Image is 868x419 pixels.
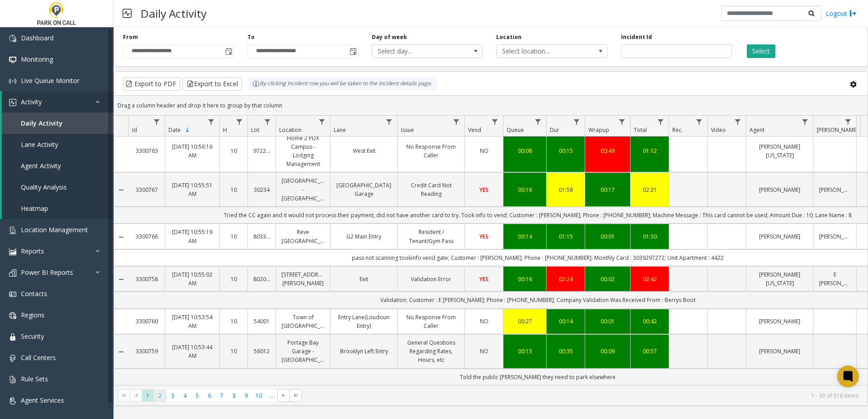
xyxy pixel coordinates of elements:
span: Live Queue Monitor [21,76,79,85]
span: Toggle popup [223,45,233,58]
div: 00:13 [509,347,541,356]
a: 00:08 [509,146,541,155]
div: 00:16 [509,185,541,194]
a: 00:02 [591,275,625,283]
span: Page 1 [142,390,154,402]
a: Date Filter Menu [205,116,217,128]
img: logout [849,9,857,18]
a: Portage Bay Garage - [GEOGRAPHIC_DATA] [281,338,325,365]
a: [GEOGRAPHIC_DATA] - [GEOGRAPHIC_DATA] [281,176,325,203]
div: 00:35 [552,347,579,356]
a: 3300760 [134,317,159,326]
a: [PERSON_NAME] [752,232,808,241]
a: [PERSON_NAME] [752,317,808,326]
span: Select day... [372,45,460,58]
a: 3300758 [134,275,159,283]
img: 'icon' [9,78,16,85]
a: [DATE] 10:53:44 AM [171,343,214,360]
a: 02:31 [636,185,663,194]
div: 00:15 [552,146,579,155]
a: Video Filter Menu [732,116,744,128]
div: By clicking Incident row you will be taken to the incident details page. [248,77,437,91]
a: [PERSON_NAME] [819,185,851,194]
a: 3300766 [134,232,159,241]
div: 01:58 [552,185,579,194]
a: NO [470,347,498,356]
button: Export to Excel [182,77,242,91]
a: 00:42 [636,317,663,326]
span: YES [479,186,488,194]
span: Page 2 [154,390,166,402]
a: 10 [225,232,242,241]
img: 'icon' [9,35,16,42]
span: Total [634,126,647,134]
img: 'icon' [9,397,16,404]
a: YES [470,275,498,283]
span: Location Management [21,225,88,234]
span: Queue [507,126,524,134]
span: Rule Sets [21,375,48,383]
span: Location [279,126,301,134]
div: 00:14 [552,317,579,326]
span: Security [21,332,44,341]
a: 00:09 [591,347,625,356]
a: Lane Activity [2,134,113,155]
a: 54001 [253,317,270,326]
span: Page 11 [265,390,277,402]
a: [GEOGRAPHIC_DATA] Garage [336,181,392,198]
a: Daily Activity [2,112,113,134]
a: NO [470,146,498,155]
a: Id Filter Menu [151,116,163,128]
a: [PERSON_NAME] [752,185,808,194]
a: 00:01 [591,317,625,326]
span: Call Centers [21,353,56,362]
span: Page 6 [203,390,216,402]
div: 02:42 [636,275,663,283]
a: 10 [225,317,242,326]
a: Logout [826,9,857,18]
a: 00:14 [509,232,541,241]
span: Activity [21,97,42,106]
span: Contacts [21,289,47,298]
img: 'icon' [9,99,16,106]
a: 01:30 [636,232,663,241]
a: Home 2 PDX Campus - Lodging Management [281,134,325,169]
span: Dur [550,126,559,134]
span: Go to the next page [280,392,287,399]
a: [DATE] 10:56:16 AM [171,142,214,160]
a: 00:01 [591,232,625,241]
a: Collapse Details [114,276,128,283]
h3: Daily Activity [136,2,211,24]
a: Vend Filter Menu [489,116,501,128]
span: NO [480,347,488,355]
div: 01:15 [552,232,579,241]
div: 00:27 [509,317,541,326]
span: Agent Services [21,396,64,404]
a: YES [470,185,498,194]
img: 'icon' [9,56,16,63]
span: Agent Activity [21,161,61,170]
div: 00:16 [509,275,541,283]
span: Lane [334,126,346,134]
span: Id [132,126,137,134]
a: 00:49 [591,146,625,155]
div: 02:24 [552,275,579,283]
span: Sortable [184,127,191,134]
a: 803301 [253,232,270,241]
img: 'icon' [9,355,16,362]
span: NO [480,147,488,155]
a: E [PERSON_NAME] [819,270,851,287]
a: 30234 [253,185,270,194]
a: 10 [225,185,242,194]
img: 'icon' [9,248,16,255]
span: Page 10 [253,390,265,402]
a: Collapse Details [114,348,128,356]
img: 'icon' [9,333,16,341]
label: Location [496,33,522,41]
